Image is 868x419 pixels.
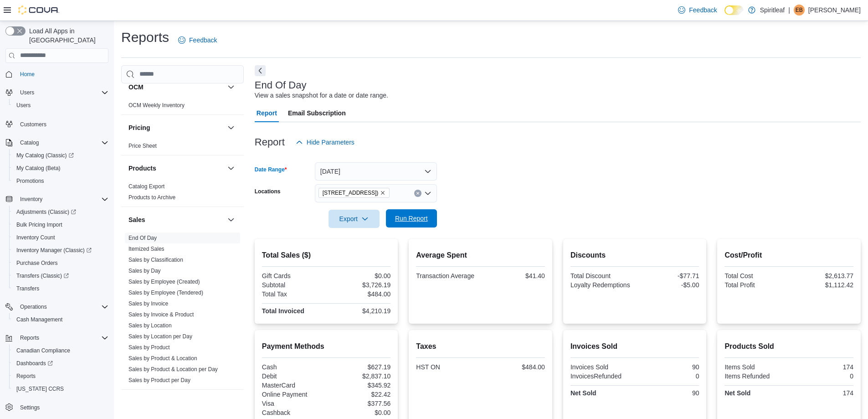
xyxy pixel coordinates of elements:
button: Reports [9,370,112,383]
button: Catalog [16,137,42,148]
div: $41.40 [483,272,545,279]
span: Transfers (Classic) [16,272,69,279]
a: Dashboards [13,358,56,369]
h2: Total Sales ($) [262,250,391,261]
span: Dark Mode [724,15,725,16]
div: Subtotal [262,281,324,289]
span: Inventory [16,194,108,205]
span: [US_STATE] CCRS [16,385,64,393]
span: Report [257,104,277,122]
p: | [788,5,790,16]
a: Customers [16,119,50,130]
span: Reports [20,334,39,341]
div: $4,210.19 [328,307,390,315]
span: Reports [16,332,108,343]
h2: Products Sold [724,341,853,352]
button: Products [226,163,236,174]
span: Canadian Compliance [13,345,108,356]
div: Total Tax [262,290,324,298]
span: 578 - Spiritleaf Bridge St (Campbellford) [318,188,390,198]
span: Email Subscription [288,104,346,122]
a: Inventory Manager (Classic) [9,244,112,257]
button: [US_STATE] CCRS [9,383,112,395]
button: Next [255,65,266,76]
span: Transfers (Classic) [13,270,108,281]
span: Settings [20,404,40,411]
span: Sales by Location per Day [128,333,192,340]
button: Reports [16,332,43,343]
div: 90 [637,363,699,371]
a: Catalog Export [128,183,164,190]
button: Catalog [2,136,112,149]
div: 174 [791,363,853,371]
h3: OCM [128,83,144,92]
div: Debit [262,372,324,380]
button: Hide Parameters [292,133,358,151]
button: Users [16,87,38,98]
h2: Average Spent [416,250,545,261]
div: 174 [791,389,853,397]
span: End Of Day [128,234,157,242]
a: Adjustments (Classic) [13,207,80,217]
a: OCM Weekly Inventory [128,102,185,109]
a: My Catalog (Classic) [9,149,112,162]
span: Reports [16,372,36,380]
button: Sales [226,214,236,225]
div: Total Profit [724,281,787,289]
button: Reports [2,331,112,344]
a: Price Sheet [128,143,157,149]
div: Transaction Average [416,272,478,279]
a: Itemized Sales [128,246,164,252]
span: OCM Weekly Inventory [128,102,185,109]
button: Home [2,67,112,81]
div: -$77.71 [637,272,699,279]
span: Canadian Compliance [16,347,70,354]
button: Clear input [414,190,421,197]
a: Cash Management [13,314,66,325]
button: Taxes [226,397,236,408]
span: Cash Management [16,316,62,323]
div: 0 [791,372,853,380]
span: Sales by Classification [128,256,183,264]
span: Run Report [395,214,428,223]
span: Adjustments (Classic) [13,207,108,217]
a: Purchase Orders [13,258,62,269]
div: $484.00 [328,290,390,298]
span: Transfers [16,285,39,292]
span: Customers [16,118,108,129]
span: Inventory Manager (Classic) [16,247,92,254]
h2: Cost/Profit [724,250,853,261]
div: Total Cost [724,272,787,279]
a: Sales by Product per Day [128,377,190,383]
span: Inventory Manager (Classic) [13,245,108,256]
div: Gift Cards [262,272,324,279]
button: My Catalog (Beta) [9,162,112,175]
a: Adjustments (Classic) [9,206,112,218]
h3: Sales [128,215,145,224]
span: My Catalog (Beta) [16,165,61,172]
div: Sales [121,233,244,389]
div: $1,112.42 [791,281,853,289]
a: End Of Day [128,235,157,241]
a: Sales by Product & Location per Day [128,366,218,372]
button: Remove 578 - Spiritleaf Bridge St (Campbellford) from selection in this group [380,190,385,196]
span: My Catalog (Classic) [16,152,74,159]
h2: Invoices Sold [570,341,699,352]
span: Sales by Day [128,267,161,274]
button: Canadian Compliance [9,344,112,357]
a: Sales by Employee (Tendered) [128,290,203,296]
a: Sales by Location [128,322,172,329]
a: Feedback [175,31,221,49]
span: Feedback [189,36,217,45]
span: Sales by Invoice & Product [128,311,194,318]
strong: Net Sold [724,389,750,397]
p: Spiritleaf [760,5,785,16]
span: Load All Apps in [GEOGRAPHIC_DATA] [26,26,108,45]
a: My Catalog (Classic) [13,150,77,161]
a: Sales by Day [128,268,161,274]
span: Inventory [20,196,42,203]
div: Items Sold [724,363,787,371]
span: Settings [16,402,108,413]
a: Inventory Count [13,232,59,243]
div: Visa [262,400,324,407]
